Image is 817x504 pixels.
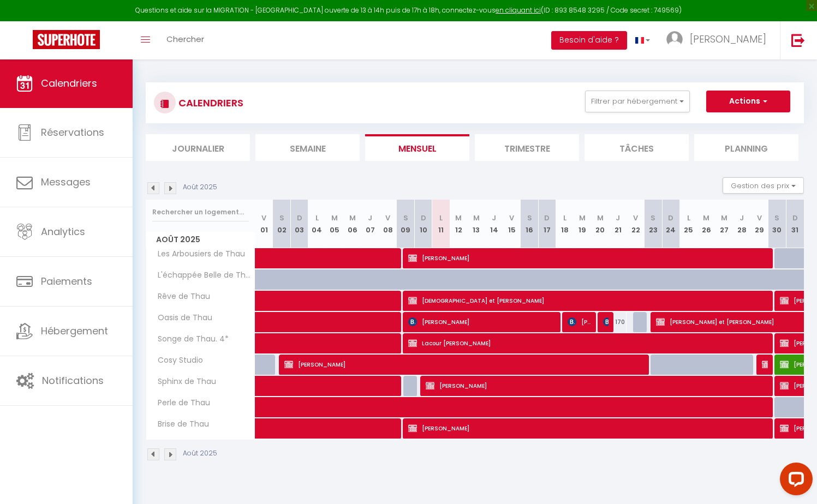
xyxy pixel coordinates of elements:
[152,202,249,222] input: Rechercher un logement...
[158,21,212,59] a: Chercher
[645,200,662,248] th: 23
[344,200,361,248] th: 06
[365,134,469,161] li: Mensuel
[585,134,689,161] li: Tâches
[475,134,579,161] li: Trimestre
[723,177,804,194] button: Gestion des prix
[496,5,541,15] a: en cliquant ici
[706,91,790,112] button: Actions
[556,200,574,248] th: 18
[740,213,744,223] abbr: J
[609,312,627,332] div: 170
[568,311,591,332] span: [PERSON_NAME]
[408,333,764,353] span: Lacour [PERSON_NAME]
[284,354,640,375] span: [PERSON_NAME]
[42,374,104,387] span: Notifications
[771,458,817,504] iframe: LiveChat chat widget
[297,213,302,223] abbr: D
[41,274,92,288] span: Paiements
[563,213,566,223] abbr: L
[315,213,319,223] abbr: L
[627,200,644,248] th: 22
[41,125,104,139] span: Réservations
[349,213,356,223] abbr: M
[651,213,655,223] abbr: S
[786,200,804,248] th: 31
[261,213,266,223] abbr: V
[255,134,360,161] li: Semaine
[308,200,326,248] th: 04
[41,324,108,338] span: Hébergement
[792,213,798,223] abbr: D
[148,355,206,367] span: Cosy Studio
[426,375,764,396] span: [PERSON_NAME]
[768,200,786,248] th: 30
[33,30,100,49] img: Super Booking
[279,213,284,223] abbr: S
[148,418,212,430] span: Brise de Thau
[662,200,679,248] th: 24
[403,213,408,223] abbr: S
[633,213,638,223] abbr: V
[750,200,768,248] th: 29
[183,448,217,459] p: Août 2025
[148,269,257,281] span: L'échappée Belle de Thau
[183,182,217,193] p: Août 2025
[432,200,450,248] th: 11
[668,213,673,223] abbr: D
[485,200,503,248] th: 14
[408,290,764,311] span: [DEMOGRAPHIC_DATA] et [PERSON_NAME]
[697,200,715,248] th: 26
[690,32,766,46] span: [PERSON_NAME]
[680,200,697,248] th: 25
[450,200,467,248] th: 12
[361,200,379,248] th: 07
[421,213,426,223] abbr: D
[148,333,231,345] span: Songe de Thau. 4*
[592,200,609,248] th: 20
[715,200,732,248] th: 27
[509,213,514,223] abbr: V
[666,31,683,47] img: ...
[473,213,480,223] abbr: M
[544,213,550,223] abbr: D
[41,225,85,238] span: Analytics
[551,31,627,50] button: Besoin d'aide ?
[616,213,620,223] abbr: J
[408,311,554,332] span: [PERSON_NAME]
[527,213,532,223] abbr: S
[439,213,443,223] abbr: L
[146,232,255,248] span: Août 2025
[41,76,97,90] span: Calendriers
[41,175,91,189] span: Messages
[176,91,243,115] h3: CALENDRIERS
[603,311,609,332] span: [PERSON_NAME]
[148,397,213,409] span: Perle de Thau
[331,213,338,223] abbr: M
[414,200,432,248] th: 10
[694,134,798,161] li: Planning
[538,200,556,248] th: 17
[146,134,250,161] li: Journalier
[148,248,248,260] span: Les Arbousiers de Thau
[379,200,396,248] th: 08
[290,200,308,248] th: 03
[597,213,604,223] abbr: M
[385,213,390,223] abbr: V
[148,376,219,388] span: Sphinx de Thau
[468,200,485,248] th: 13
[762,354,768,375] span: [PERSON_NAME]
[148,312,215,324] span: Oasis de Thau
[492,213,496,223] abbr: J
[774,213,779,223] abbr: S
[574,200,591,248] th: 19
[521,200,538,248] th: 16
[757,213,762,223] abbr: V
[687,213,690,223] abbr: L
[408,418,764,439] span: [PERSON_NAME]
[148,291,213,303] span: Rêve de Thau
[326,200,343,248] th: 05
[397,200,414,248] th: 09
[658,21,780,59] a: ... [PERSON_NAME]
